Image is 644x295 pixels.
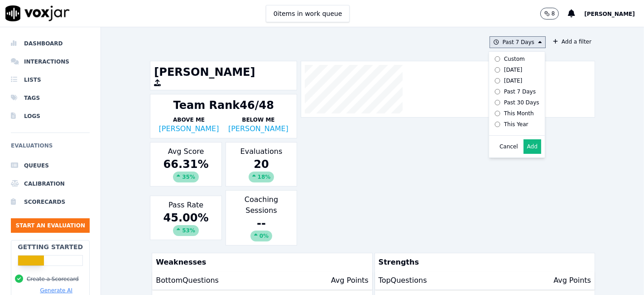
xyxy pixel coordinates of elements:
[11,53,90,71] a: Interactions
[11,71,90,89] a: Lists
[5,5,70,21] img: voxjar logo
[249,172,274,182] div: 18 %
[156,275,219,286] p: Bottom Questions
[173,225,199,236] div: 53 %
[495,111,500,117] input: This Month
[524,139,541,154] button: Add
[504,88,536,95] div: Past 7 Days
[226,190,297,246] div: Coaching Sessions
[375,253,591,271] p: Strengths
[11,89,90,107] a: Tags
[495,78,500,84] input: [DATE]
[27,275,79,283] button: Create a Scorecard
[500,143,518,150] button: Cancel
[11,193,90,211] a: Scorecards
[504,55,525,63] div: Custom
[11,175,90,193] a: Calibration
[154,157,217,182] div: 66.31 %
[226,142,297,187] div: Evaluations
[495,67,500,73] input: [DATE]
[159,124,219,133] a: [PERSON_NAME]
[11,140,90,157] h6: Evaluations
[379,275,427,286] p: Top Questions
[331,275,369,286] p: Avg Points
[173,172,199,182] div: 35 %
[490,36,546,48] button: Past 7 Days Custom [DATE] [DATE] Past 7 Days Past 30 Days This Month This Year Cancel Add
[11,218,90,233] button: Start an Evaluation
[540,8,559,20] button: 8
[266,5,350,22] button: 0items in work queue
[504,99,539,106] div: Past 30 Days
[504,66,523,74] div: [DATE]
[504,110,534,117] div: This Month
[584,8,644,19] button: [PERSON_NAME]
[11,107,90,125] a: Logs
[154,116,223,123] p: Above Me
[173,98,274,113] div: Team Rank 46/48
[150,142,221,187] div: Avg Score
[495,89,500,95] input: Past 7 Days
[540,8,568,20] button: 8
[230,157,293,182] div: 20
[224,116,293,123] p: Below Me
[228,124,288,133] a: [PERSON_NAME]
[11,34,90,53] a: Dashboard
[553,275,591,286] p: Avg Points
[11,157,90,175] a: Queues
[504,121,529,128] div: This Year
[504,77,523,84] div: [DATE]
[18,242,83,251] h2: Getting Started
[549,36,595,47] button: Add a filter
[552,10,555,17] p: 8
[154,211,217,236] div: 45.00 %
[152,253,368,271] p: Weaknesses
[154,65,293,79] h1: [PERSON_NAME]
[150,196,221,240] div: Pass Rate
[250,231,272,241] div: 0%
[495,122,500,128] input: This Year
[495,56,500,62] input: Custom
[584,11,635,17] span: [PERSON_NAME]
[495,100,500,106] input: Past 30 Days
[230,216,293,241] div: --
